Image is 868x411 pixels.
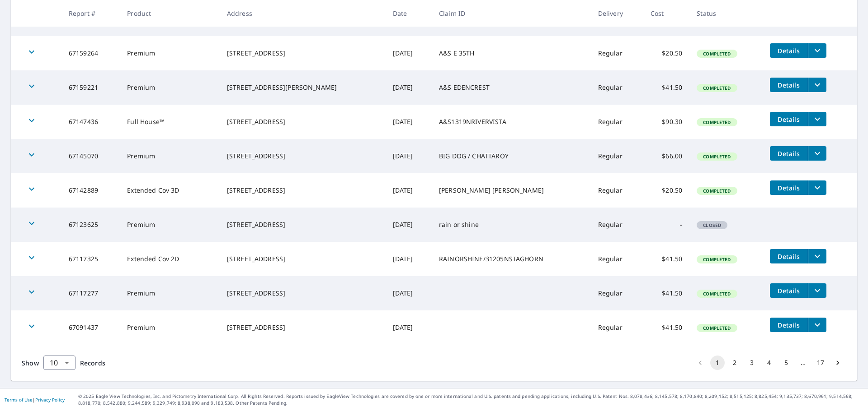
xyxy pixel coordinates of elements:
[432,208,591,242] td: rain or shine
[698,291,736,297] span: Completed
[61,242,120,276] td: 67117325
[775,252,802,261] span: Details
[643,208,689,242] td: -
[698,325,736,331] span: Completed
[591,173,643,208] td: Regular
[432,242,591,276] td: RAINORSHINE/31205NSTAGHORN
[770,43,808,58] button: detailsBtn-67159264
[5,397,65,402] p: |
[61,139,120,173] td: 67145070
[78,393,863,406] p: © 2025 Eagle View Technologies, Inc. and Pictometry International Corp. All Rights Reserved. Repo...
[745,356,759,370] button: Go to page 3
[808,249,826,263] button: filesDropdownBtn-67117325
[808,180,826,195] button: filesDropdownBtn-67142889
[770,180,808,195] button: detailsBtn-67142889
[770,112,808,126] button: detailsBtn-67147436
[775,46,802,55] span: Details
[643,70,689,105] td: $41.50
[591,36,643,70] td: Regular
[770,78,808,92] button: detailsBtn-67159221
[775,286,802,295] span: Details
[698,153,736,160] span: Completed
[432,70,591,105] td: A&S EDENCREST
[643,139,689,173] td: $66.00
[770,283,808,298] button: detailsBtn-67117277
[698,188,736,194] span: Completed
[775,184,802,192] span: Details
[808,146,826,161] button: filesDropdownBtn-67145070
[779,356,793,370] button: Go to page 5
[227,186,378,195] div: [STREET_ADDRESS]
[227,220,378,229] div: [STREET_ADDRESS]
[775,115,802,124] span: Details
[5,397,33,403] a: Terms of Use
[796,358,811,367] div: …
[43,356,75,370] div: Show 10 records
[643,310,689,345] td: $41.50
[432,36,591,70] td: A&S E 35TH
[643,242,689,276] td: $41.50
[775,81,802,89] span: Details
[808,43,826,58] button: filesDropdownBtn-67159264
[692,356,846,370] nav: pagination navigation
[808,112,826,126] button: filesDropdownBtn-67147436
[386,70,432,105] td: [DATE]
[727,356,742,370] button: Go to page 2
[227,117,378,126] div: [STREET_ADDRESS]
[61,105,120,139] td: 67147436
[591,310,643,345] td: Regular
[386,310,432,345] td: [DATE]
[813,356,828,370] button: Go to page 17
[120,276,220,310] td: Premium
[386,36,432,70] td: [DATE]
[698,85,736,91] span: Completed
[643,276,689,310] td: $41.50
[643,105,689,139] td: $90.30
[643,36,689,70] td: $20.50
[227,323,378,332] div: [STREET_ADDRESS]
[61,36,120,70] td: 67159264
[698,119,736,125] span: Completed
[432,173,591,208] td: [PERSON_NAME] [PERSON_NAME]
[227,152,378,161] div: [STREET_ADDRESS]
[80,359,105,367] span: Records
[591,105,643,139] td: Regular
[698,222,726,228] span: Closed
[386,105,432,139] td: [DATE]
[120,242,220,276] td: Extended Cov 2D
[386,242,432,276] td: [DATE]
[432,105,591,139] td: A&S1319NRIVERVISTA
[775,321,802,329] span: Details
[643,173,689,208] td: $20.50
[698,51,736,57] span: Completed
[770,249,808,263] button: detailsBtn-67117325
[770,146,808,161] button: detailsBtn-67145070
[762,356,776,370] button: Go to page 4
[808,283,826,298] button: filesDropdownBtn-67117277
[386,139,432,173] td: [DATE]
[591,276,643,310] td: Regular
[770,318,808,332] button: detailsBtn-67091437
[432,139,591,173] td: BIG DOG / CHATTAROY
[22,359,39,367] span: Show
[120,105,220,139] td: Full House™
[830,356,845,370] button: Go to next page
[120,208,220,242] td: Premium
[227,254,378,263] div: [STREET_ADDRESS]
[386,208,432,242] td: [DATE]
[591,70,643,105] td: Regular
[591,242,643,276] td: Regular
[227,83,378,92] div: [STREET_ADDRESS][PERSON_NAME]
[227,49,378,58] div: [STREET_ADDRESS]
[61,310,120,345] td: 67091437
[591,139,643,173] td: Regular
[61,208,120,242] td: 67123625
[386,173,432,208] td: [DATE]
[227,289,378,298] div: [STREET_ADDRESS]
[61,173,120,208] td: 67142889
[808,318,826,332] button: filesDropdownBtn-67091437
[120,36,220,70] td: Premium
[120,70,220,105] td: Premium
[120,139,220,173] td: Premium
[386,276,432,310] td: [DATE]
